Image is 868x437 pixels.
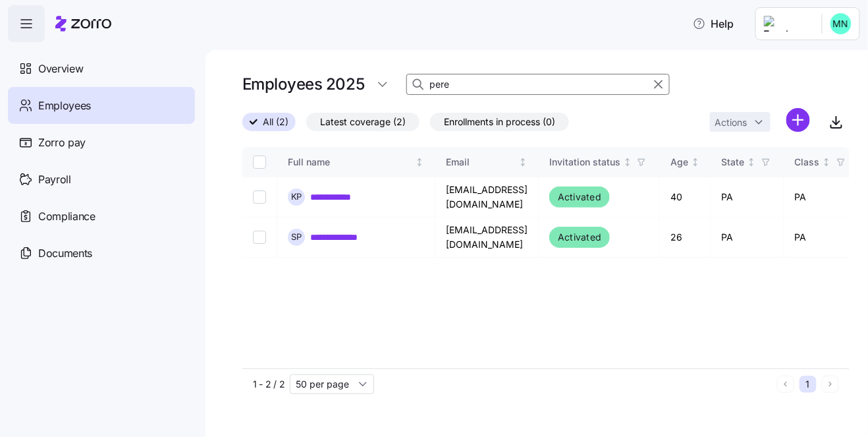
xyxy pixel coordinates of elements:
th: EmailNot sorted [435,147,539,177]
h1: Employees 2025 [242,74,364,94]
span: 1 - 2 / 2 [253,378,285,391]
td: 26 [660,218,711,258]
span: Activated [558,229,601,245]
div: Not sorted [747,158,756,167]
a: Compliance [8,198,195,235]
span: Documents [38,245,92,262]
div: Age [670,155,688,169]
th: Full nameNot sorted [277,147,435,177]
span: S P [291,233,302,241]
button: Actions [710,112,771,132]
input: Search Employees [406,74,670,95]
div: Email [446,155,516,169]
input: Select all records [253,156,266,169]
div: Class [795,155,820,169]
span: Actions [715,118,747,127]
a: Zorro pay [8,124,195,161]
div: Not sorted [518,158,528,167]
a: Payroll [8,161,195,198]
div: Not sorted [415,158,424,167]
input: Select record 1 [253,190,266,204]
div: Not sorted [623,158,632,167]
a: Documents [8,235,195,272]
a: Overview [8,50,195,87]
svg: add icon [786,108,810,132]
button: Previous page [777,376,794,393]
button: 1 [800,376,817,393]
button: Help [682,11,745,37]
span: Compliance [38,208,95,225]
span: Payroll [38,171,71,188]
button: Next page [822,376,839,393]
span: Help [693,16,734,32]
td: [EMAIL_ADDRESS][DOMAIN_NAME] [435,218,539,258]
span: Zorro pay [38,134,86,151]
span: All (2) [263,113,288,131]
th: ClassNot sorted [784,147,859,177]
td: 40 [660,177,711,218]
span: Overview [38,61,83,77]
span: Employees [38,98,91,114]
div: Invitation status [549,155,620,169]
img: Employer logo [764,16,811,32]
span: Latest coverage (2) [320,113,406,131]
input: Select record 2 [253,231,266,244]
div: Full name [288,155,413,169]
td: PA [784,218,859,258]
th: AgeNot sorted [660,147,711,177]
a: Employees [8,87,195,124]
td: PA [784,177,859,218]
div: Not sorted [822,158,831,167]
td: PA [711,218,784,258]
span: Enrollments in process (0) [444,113,555,131]
th: StateNot sorted [711,147,784,177]
img: b0ee0d05d7ad5b312d7e0d752ccfd4ca [830,13,852,34]
td: PA [711,177,784,218]
span: K P [291,192,302,201]
td: [EMAIL_ADDRESS][DOMAIN_NAME] [435,177,539,218]
span: Activated [558,189,601,205]
th: Invitation statusNot sorted [539,147,660,177]
div: Not sorted [691,158,700,167]
div: State [722,155,745,169]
